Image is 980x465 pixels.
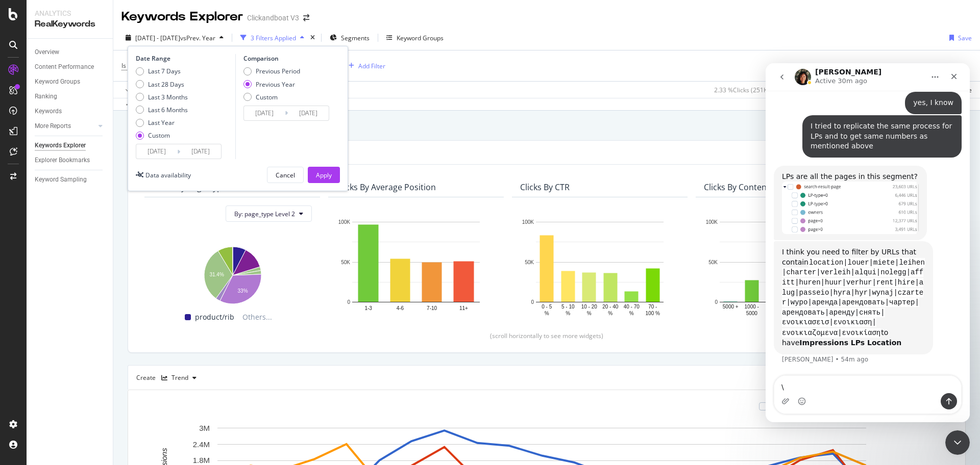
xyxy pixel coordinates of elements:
a: Keywords [35,106,106,117]
div: Create [136,370,201,386]
text: % [587,311,592,316]
text: 50K [525,260,534,265]
button: Apply [308,167,340,183]
text: 5000 + [723,304,739,309]
div: Clickandboat V3 [247,13,299,23]
a: Overview [35,47,106,58]
a: Keyword Sampling [35,174,106,185]
text: 50K [708,260,718,265]
div: Keyword Sampling [35,174,87,185]
text: % [545,311,549,316]
text: 5 - 10 [561,304,575,309]
div: Keywords [35,106,62,117]
text: % [629,311,634,316]
div: Comparison [243,54,332,63]
div: Last 7 Days [136,67,188,75]
button: Cancel [267,167,304,183]
div: Clicks By Content Size [704,182,787,192]
input: Start Date [244,106,285,120]
button: Apply [121,82,151,98]
div: Ranking [35,91,57,102]
div: More Reports [35,121,71,132]
div: Save [958,34,972,42]
div: RealKeywords [35,18,105,30]
div: Keyword Groups [397,34,444,42]
text: 50K [341,260,350,265]
div: Custom [256,93,278,101]
div: Custom [243,93,300,101]
svg: A chart. [704,217,863,317]
div: Previous Year [256,80,295,89]
div: Previous Period [256,67,300,75]
span: Is Branded [121,61,152,70]
div: Apply [316,171,332,179]
text: 0 [531,299,534,305]
div: Content Performance [35,62,94,72]
div: Trend [171,375,188,381]
div: Date Range [136,54,233,63]
span: [DATE] - [DATE] [135,34,180,42]
text: 100K [706,219,718,225]
text: 3M [199,424,210,432]
button: By: page_type Level 2 [226,205,312,222]
div: Clicks By CTR [520,182,570,192]
a: Content Performance [35,62,106,72]
div: Last 6 Months [148,106,188,114]
text: 31.4% [209,272,224,278]
text: 100 % [646,311,660,316]
div: Custom [136,131,188,140]
svg: A chart. [336,217,496,317]
span: Segments [341,34,370,42]
div: arrow-right-arrow-left [303,14,309,21]
a: Ranking [35,91,106,102]
div: (scroll horizontally to see more widgets) [140,331,953,340]
text: 100K [522,219,534,225]
span: By: page_type Level 2 [234,210,295,218]
text: 0 - 5 [542,304,552,309]
a: Keyword Groups [35,76,106,87]
button: Save [945,30,972,46]
svg: A chart. [153,241,312,305]
text: 20 - 40 [602,304,619,309]
input: End Date [180,144,221,159]
text: 5000 [746,311,758,316]
div: Keyword Groups [35,76,80,87]
button: Segments [326,30,374,46]
div: Previous Year [243,80,300,89]
div: Last 28 Days [136,80,188,89]
iframe: Intercom live chat [945,430,970,455]
button: 3 Filters Applied [236,30,308,46]
span: Others... [238,311,276,323]
text: 7-10 [427,305,437,311]
div: Last 7 Days [148,67,181,75]
text: % [566,311,570,316]
text: 11+ [459,305,468,311]
text: 1000 - [745,304,759,309]
div: Last 3 Months [148,93,188,101]
svg: A chart. [520,217,679,317]
div: 3 Filters Applied [251,34,296,42]
div: Add Filter [358,62,385,70]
